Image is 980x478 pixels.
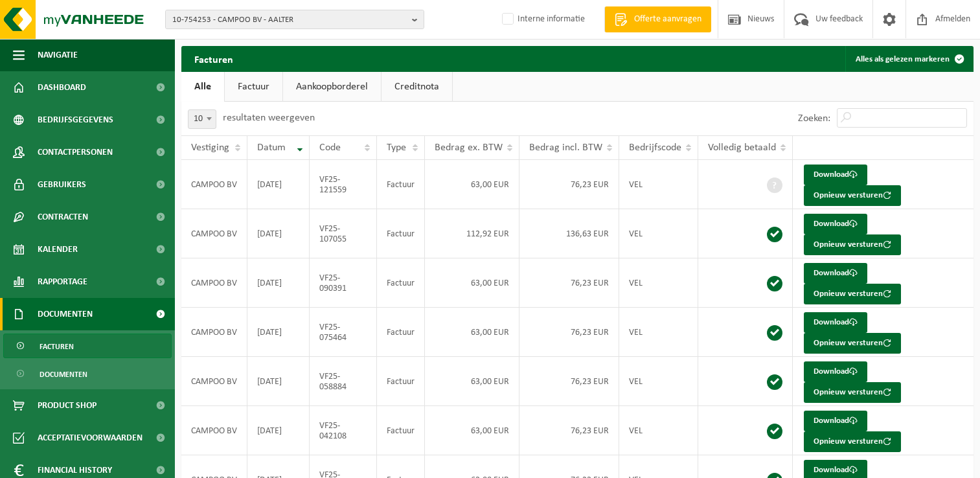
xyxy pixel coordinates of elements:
button: 10-754253 - CAMPOO BV - AALTER [165,10,424,29]
span: Product Shop [38,389,97,422]
span: Type [387,142,406,153]
span: Contactpersonen [38,136,113,168]
td: VF25-042108 [310,406,377,455]
span: Contracten [38,201,88,233]
a: Aankoopborderel [283,72,381,102]
td: 76,23 EUR [519,406,619,455]
button: Opnieuw versturen [804,185,901,206]
span: Bedrijfscode [629,142,681,153]
span: Volledig betaald [708,142,776,153]
button: Opnieuw versturen [804,333,901,354]
span: Vestiging [191,142,229,153]
span: Datum [257,142,286,153]
td: 63,00 EUR [425,160,519,209]
td: [DATE] [247,258,309,308]
td: Factuur [377,209,425,258]
span: Navigatie [38,39,78,71]
td: 76,23 EUR [519,308,619,357]
td: 63,00 EUR [425,406,519,455]
td: VF25-121559 [310,160,377,209]
td: Factuur [377,357,425,406]
td: [DATE] [247,209,309,258]
td: 76,23 EUR [519,160,619,209]
td: CAMPOO BV [181,160,247,209]
span: 10 [188,109,216,129]
td: [DATE] [247,357,309,406]
a: Creditnota [382,72,452,102]
td: 136,63 EUR [519,209,619,258]
td: Factuur [377,258,425,308]
a: Facturen [3,334,172,358]
a: Documenten [3,361,172,386]
span: Facturen [40,334,74,359]
a: Offerte aanvragen [604,6,711,32]
span: 10-754253 - CAMPOO BV - AALTER [172,10,407,30]
span: Bedrag incl. BTW [529,142,602,153]
td: VEL [619,406,698,455]
td: [DATE] [247,308,309,357]
span: 10 [188,110,216,128]
td: CAMPOO BV [181,406,247,455]
a: Download [804,165,867,185]
td: VEL [619,209,698,258]
a: Download [804,361,867,382]
span: Acceptatievoorwaarden [38,422,142,454]
button: Opnieuw versturen [804,431,901,452]
span: Gebruikers [38,168,86,201]
td: VF25-075464 [310,308,377,357]
span: Offerte aanvragen [631,13,705,26]
td: [DATE] [247,406,309,455]
span: Kalender [38,233,78,266]
td: VF25-090391 [310,258,377,308]
td: 63,00 EUR [425,357,519,406]
span: Code [319,142,341,153]
td: CAMPOO BV [181,308,247,357]
span: Bedrag ex. BTW [435,142,503,153]
td: 112,92 EUR [425,209,519,258]
td: VEL [619,308,698,357]
a: Download [804,214,867,234]
span: Documenten [40,362,87,387]
td: Factuur [377,406,425,455]
td: VF25-107055 [310,209,377,258]
a: Download [804,411,867,431]
td: 63,00 EUR [425,308,519,357]
td: CAMPOO BV [181,209,247,258]
button: Alles als gelezen markeren [845,46,972,72]
td: CAMPOO BV [181,357,247,406]
td: VEL [619,357,698,406]
td: VEL [619,258,698,308]
label: resultaten weergeven [223,113,315,123]
label: Zoeken: [798,113,830,124]
td: Factuur [377,160,425,209]
a: Download [804,312,867,333]
button: Opnieuw versturen [804,234,901,255]
button: Opnieuw versturen [804,382,901,403]
span: Rapportage [38,266,87,298]
h2: Facturen [181,46,246,71]
button: Opnieuw versturen [804,284,901,304]
a: Factuur [225,72,282,102]
span: Documenten [38,298,93,330]
a: Alle [181,72,224,102]
span: Bedrijfsgegevens [38,104,113,136]
a: Download [804,263,867,284]
td: 63,00 EUR [425,258,519,308]
td: 76,23 EUR [519,258,619,308]
td: VF25-058884 [310,357,377,406]
td: VEL [619,160,698,209]
td: CAMPOO BV [181,258,247,308]
span: Dashboard [38,71,86,104]
td: Factuur [377,308,425,357]
td: [DATE] [247,160,309,209]
td: 76,23 EUR [519,357,619,406]
label: Interne informatie [499,10,585,29]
